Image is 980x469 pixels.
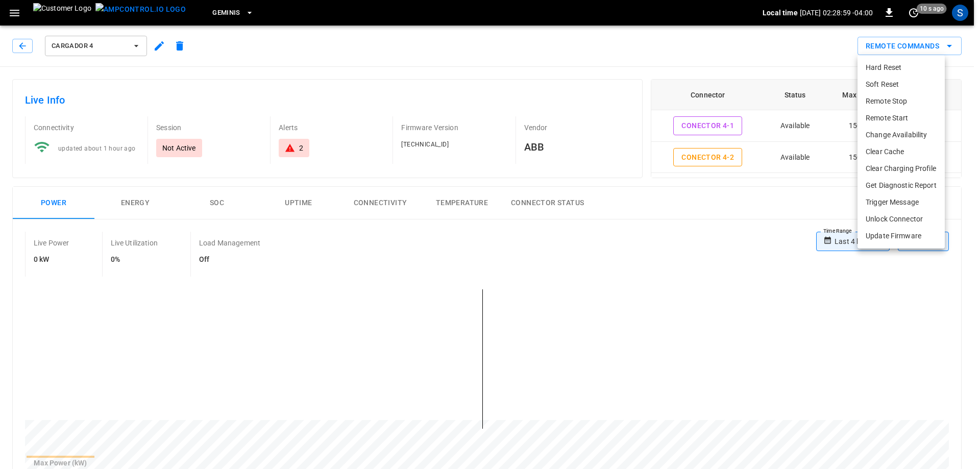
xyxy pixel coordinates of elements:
li: Trigger Message [857,194,945,211]
li: Clear Cache [857,143,945,160]
li: Change Availability [857,127,945,143]
li: Get Diagnostic Report [857,177,945,194]
li: Remote Stop [857,93,945,110]
li: Hard Reset [857,59,945,76]
li: Clear Charging Profile [857,160,945,177]
li: Unlock Connector [857,211,945,228]
li: Soft Reset [857,76,945,93]
li: Update Firmware [857,228,945,244]
li: Remote Start [857,110,945,127]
